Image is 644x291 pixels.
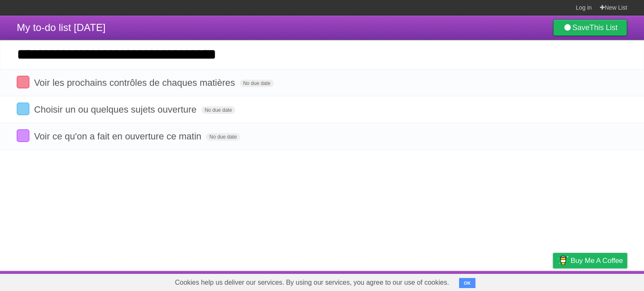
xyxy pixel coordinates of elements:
[34,104,199,115] span: Choisir un ou quelques sujets ouverture
[514,273,532,289] a: Terms
[557,253,569,268] img: Buy me a coffee
[553,19,627,36] a: SaveThis List
[17,103,29,115] label: Done
[574,273,627,289] a: Suggest a feature
[34,77,237,88] span: Voir les prochains contrôles de chaques matières
[201,106,235,114] span: No due date
[17,129,29,142] label: Done
[441,273,459,289] a: About
[17,22,106,33] span: My to-do list [DATE]
[589,23,618,32] b: This List
[17,76,29,88] label: Done
[166,274,457,291] span: Cookies help us deliver our services. By using our services, you agree to our use of cookies.
[240,80,274,87] span: No due date
[553,253,627,268] a: Buy me a coffee
[571,253,623,268] span: Buy me a coffee
[469,273,503,289] a: Developers
[459,278,475,288] button: OK
[542,273,564,289] a: Privacy
[34,131,203,142] span: Voir ce qu'on a fait en ouverture ce matin
[206,133,240,141] span: No due date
